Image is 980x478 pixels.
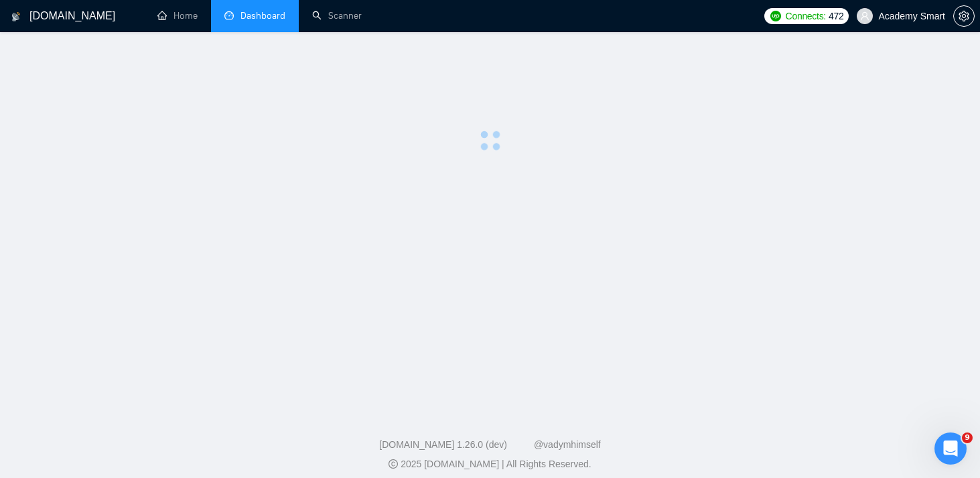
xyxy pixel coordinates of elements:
[389,459,398,469] span: copyright
[157,10,198,21] a: homeHome
[312,10,362,21] a: searchScanner
[11,457,969,471] div: 2025 [DOMAIN_NAME] | All Rights Reserved.
[11,6,21,27] img: logo
[953,5,975,27] button: setting
[770,11,781,21] img: upwork-logo.png
[534,439,601,450] a: @vadymhimself
[829,9,843,23] span: 472
[934,432,967,465] iframe: Intercom live chat
[240,10,285,21] span: Dashboard
[953,11,975,21] a: setting
[962,432,973,443] span: 9
[860,11,869,21] span: user
[379,439,507,450] a: [DOMAIN_NAME] 1.26.0 (dev)
[954,11,974,21] span: setting
[786,9,826,23] span: Connects:
[224,11,234,20] span: dashboard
